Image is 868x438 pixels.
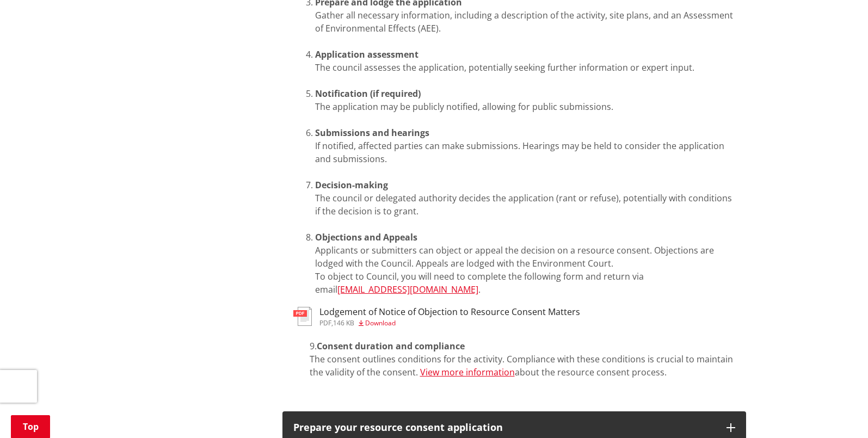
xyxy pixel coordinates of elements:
[315,87,735,126] li: The application may be publicly notified, allowing for public submissions. ​
[315,127,429,139] strong: Submissions and hearings
[333,318,354,328] span: 146 KB
[337,283,478,295] a: [EMAIL_ADDRESS][DOMAIN_NAME]
[315,88,421,100] strong: Notification (if required)
[310,353,733,378] span: The consent outlines conditions for the activity. Compliance with these conditions is crucial to ...
[515,366,667,378] span: about the resource consent process.
[365,318,396,328] span: Download
[293,307,580,326] a: Lodgement of Notice of Objection to Resource Consent Matters pdf,146 KB Download
[315,231,735,296] li: Applicants or submitters can object or appeal the decision on a resource consent. Objections are ...
[11,415,50,438] a: Top
[315,179,388,191] strong: Decision-making
[315,48,418,60] strong: Application assessment
[315,178,735,231] li: The council or delegated authority decides the application (rant or refuse), potentially with con...
[315,231,417,243] strong: Objections and Appeals
[420,366,515,378] a: View more information
[310,340,735,379] p: 9.
[319,318,331,328] span: pdf
[818,392,857,431] iframe: Messenger Launcher
[315,126,735,178] li: If notified, affected parties can make submissions. Hearings may be held to consider the applicat...
[293,307,312,326] img: document-pdf.svg
[319,320,580,326] div: ,
[293,422,716,433] div: Prepare your resource consent application
[478,283,481,295] span: .
[319,307,580,317] h3: Lodgement of Notice of Objection to Resource Consent Matters
[317,340,465,352] strong: Consent duration and compliance
[315,48,735,87] li: The council assesses the application, potentially seeking further information or expert input. ​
